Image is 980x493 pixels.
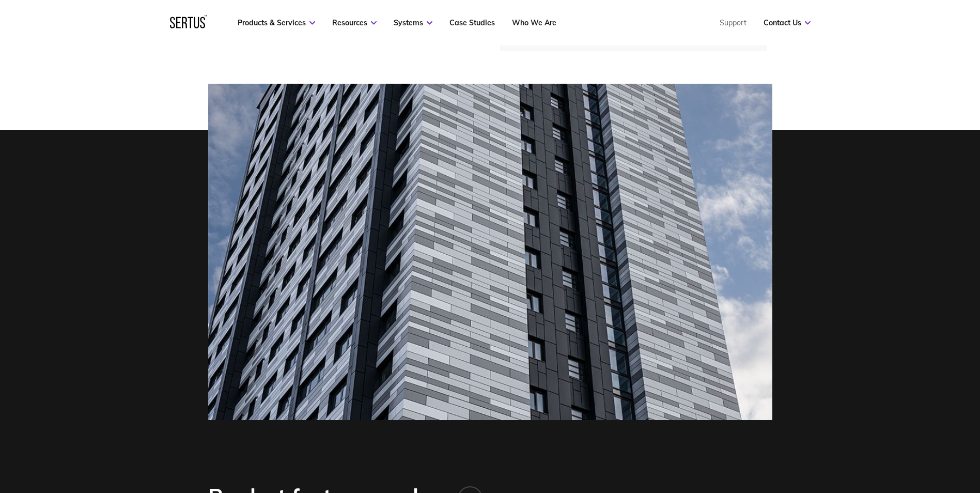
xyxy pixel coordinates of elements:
a: Case Studies [449,18,495,27]
a: Support [720,18,746,27]
a: Who We Are [512,18,556,27]
a: Resources [332,18,377,27]
a: Contact Us [764,18,811,27]
a: Systems [394,18,432,27]
iframe: Chat Widget [794,373,980,493]
a: Products & Services [238,18,315,27]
